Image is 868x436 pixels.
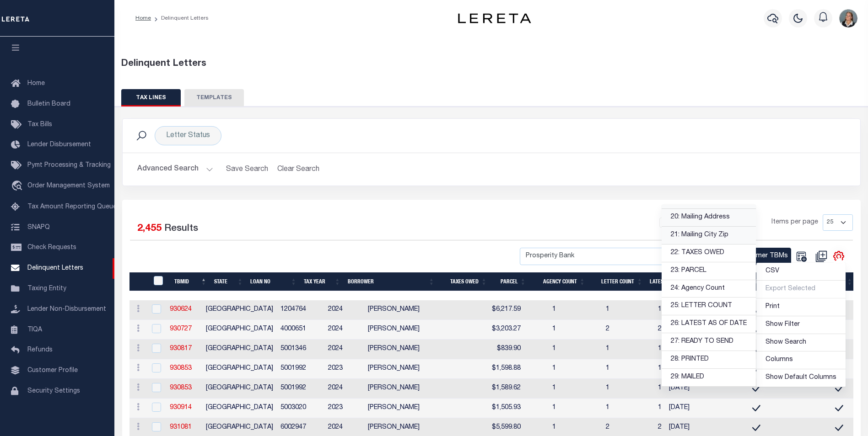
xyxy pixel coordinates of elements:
td: $1,505.93 [477,399,524,418]
th: STATE: activate to sort column ascending [210,272,247,291]
a: Show Default Columns [756,369,846,387]
td: [PERSON_NAME] [364,320,477,340]
a: Print [756,298,846,316]
span: Pymt Processing & Tracking [27,162,111,169]
span: Columns [766,356,793,363]
span: Tax Amount Reporting Queue [27,204,117,210]
span: Show Default Columns [766,374,836,381]
td: 2024 [324,300,364,320]
td: 5001346 [277,340,324,359]
td: $1,598.88 [477,359,524,379]
td: 1204764 [277,300,324,320]
td: [GEOGRAPHIC_DATA] [202,399,277,418]
td: 2023 [324,399,364,418]
td: [PERSON_NAME] [364,340,477,359]
td: $1,589.62 [477,379,524,399]
span: Order Management System [27,183,110,189]
span: Lender Disbursement [27,142,91,148]
i: travel_explore [11,181,26,192]
td: 1 [524,399,560,418]
td: 5003020 [277,399,324,418]
a: 930853 [170,365,192,372]
span: Refunds [27,347,53,353]
button: Save Search [221,160,274,178]
th: TAXES OWED: activate to sort column ascending [438,272,491,291]
td: $3,203.27 [477,320,524,340]
td: 2 [560,320,613,340]
a: Home [135,16,151,21]
a: Show Filter [756,316,846,334]
span: Print [766,303,780,310]
button: Advanced Search [137,160,213,178]
a: 22: TAXES OWED [662,245,756,262]
a: 24: Agency Count [662,280,756,298]
td: 1 [524,379,560,399]
a: Columns [756,351,846,369]
td: 1 [560,379,613,399]
td: [PERSON_NAME] [364,399,477,418]
td: [DATE] [665,379,729,399]
td: [PERSON_NAME] [364,359,477,379]
td: 1 [560,340,613,359]
td: 1 [613,359,665,379]
td: 1 [613,379,665,399]
span: Customer Profile [27,367,78,374]
td: 1 [613,300,665,320]
li: Delinquent Letters [151,14,209,22]
td: 1 [524,359,560,379]
a: 930817 [170,346,192,352]
td: [GEOGRAPHIC_DATA] [202,320,277,340]
td: 1 [560,300,613,320]
td: 1 [560,359,613,379]
td: [GEOGRAPHIC_DATA] [202,379,277,399]
td: 1 [524,340,560,359]
span: Tax Bills [27,122,52,128]
th: Tax Year: activate to sort column ascending [300,272,344,291]
span: Home [27,80,45,87]
span: Bulletin Board [27,101,70,107]
td: 4000651 [277,320,324,340]
label: Results [164,222,198,236]
button: Clear Search [274,160,323,178]
td: [DATE] [665,399,729,418]
td: 1 [524,300,560,320]
a: 1 [659,218,669,228]
span: Taxing Entity [27,286,66,292]
span: 2,455 [137,224,162,234]
td: $6,217.59 [477,300,524,320]
td: [PERSON_NAME] [364,379,477,399]
td: 1 [524,320,560,340]
td: 1 [560,399,613,418]
span: Show Search [766,339,806,346]
td: 1 [613,399,665,418]
td: [PERSON_NAME] [364,300,477,320]
a: 20: Mailing Address [662,209,756,227]
td: $839.90 [477,340,524,359]
span: Items per page [771,218,818,228]
span: Check Requests [27,245,76,251]
a: 28: PRINTED [662,351,756,369]
td: [GEOGRAPHIC_DATA] [202,359,277,379]
th: LOAN NO: activate to sort column ascending [247,272,300,291]
a: Show Search [756,334,846,352]
th: PARCEL: activate to sort column ascending [491,272,529,291]
button: TEMPLATES [184,89,244,106]
th: LATEST AS OF DATE: activate to sort column ascending [646,272,716,291]
th: LETTER COUNT: activate to sort column ascending [589,272,646,291]
img: logo-dark.svg [458,13,531,23]
a: 930624 [170,306,192,313]
td: 2023 [324,359,364,379]
a: 930914 [170,404,192,411]
td: 5001992 [277,359,324,379]
td: [GEOGRAPHIC_DATA] [202,300,277,320]
button: TAX LINES [121,89,181,106]
a: 931081 [170,424,192,431]
a: CSV [756,263,846,281]
span: Delinquent Letters [27,265,83,271]
a: 25: LETTER COUNT [662,298,756,315]
span: CSV [766,268,779,274]
td: 2024 [324,320,364,340]
td: 2024 [324,379,364,399]
td: [GEOGRAPHIC_DATA] [202,340,277,359]
a: 930727 [170,326,192,332]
